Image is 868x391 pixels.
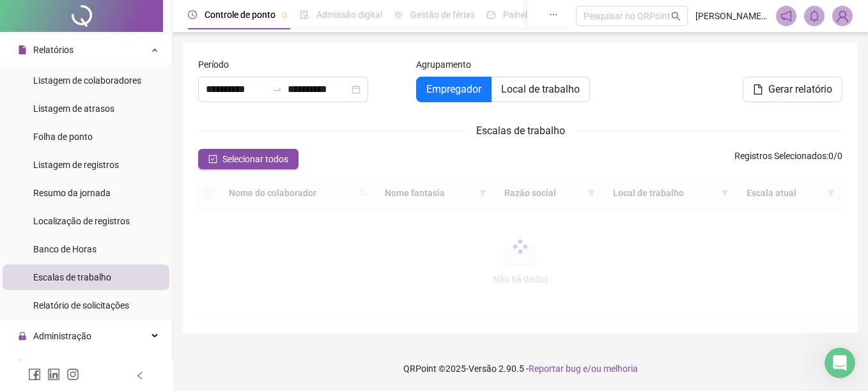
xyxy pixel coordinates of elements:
span: [PERSON_NAME] - Rei do Sticker [695,9,768,23]
span: Administração [33,331,91,341]
span: file [18,45,27,54]
span: bell [809,10,820,22]
span: Gestão de férias [410,10,475,20]
span: Selecionar todos [222,152,288,166]
span: Período [198,57,229,72]
span: linkedin [47,368,60,381]
span: Local de trabalho [501,83,580,95]
span: instagram [66,368,79,381]
span: pushpin [281,11,288,19]
span: ellipsis [549,10,558,19]
span: Folha de ponto [33,132,93,142]
span: file [753,84,763,95]
span: swap-right [272,84,283,95]
span: Admissão digital [316,10,382,20]
span: Relatório de solicitações [33,300,129,310]
footer: QRPoint © 2025 - 2.90.5 - [173,346,868,391]
button: Selecionar todos [198,149,298,169]
iframe: Intercom live chat [825,348,855,378]
span: Registros Selecionados [734,151,826,161]
span: Listagem de colaboradores [33,75,141,86]
span: Localização de registros [33,216,130,226]
span: Agrupamento [416,57,471,72]
button: Gerar relatório [743,77,842,102]
span: Exportações [33,359,83,369]
span: file-done [300,10,309,19]
span: Escalas de trabalho [476,125,565,137]
span: Listagem de atrasos [33,103,114,114]
span: search [671,11,681,21]
span: Versão [469,364,497,374]
span: Relatórios [33,45,74,55]
span: Controle de ponto [205,10,275,20]
span: Banco de Horas [33,244,97,254]
span: lock [18,332,27,341]
span: facebook [28,368,41,381]
span: Listagem de registros [33,160,119,170]
span: Reportar bug e/ou melhoria [529,364,638,374]
span: dashboard [486,10,495,19]
span: sun [394,10,403,19]
span: notification [780,10,792,22]
span: Resumo da jornada [33,188,111,198]
span: export [18,360,27,369]
span: Empregador [426,83,481,95]
span: left [136,371,144,380]
span: : 0 / 0 [734,149,842,169]
span: check-square [208,155,217,164]
span: Gerar relatório [768,82,832,97]
span: Escalas de trabalho [33,272,111,282]
span: clock-circle [188,10,197,19]
img: 85169 [833,6,852,26]
span: Painel do DP [503,10,553,20]
span: to [272,84,283,95]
